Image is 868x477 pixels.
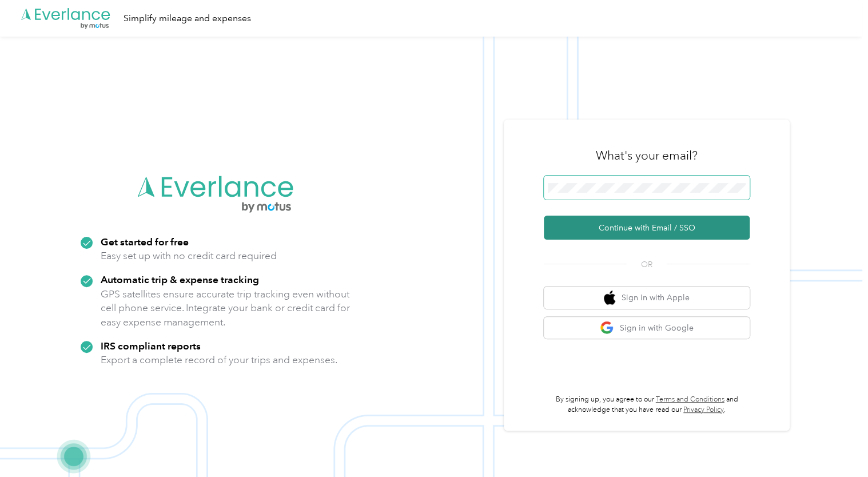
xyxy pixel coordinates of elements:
p: By signing up, you agree to our and acknowledge that you have read our . [544,395,750,415]
div: Simplify mileage and expenses [124,11,251,26]
button: apple logoSign in with Apple [544,287,750,309]
p: Easy set up with no credit card required [101,249,277,263]
p: GPS satellites ensure accurate trip tracking even without cell phone service. Integrate your bank... [101,287,351,329]
img: apple logo [604,291,615,305]
span: OR [627,259,667,271]
button: Continue with Email / SSO [544,216,750,240]
p: Export a complete record of your trips and expenses. [101,353,337,367]
a: Terms and Conditions [656,395,724,404]
button: google logoSign in with Google [544,317,750,339]
strong: Automatic trip & expense tracking [101,273,259,285]
h3: What's your email? [596,148,698,164]
strong: IRS compliant reports [101,340,201,352]
a: Privacy Policy [683,406,724,414]
strong: Get started for free [101,236,189,248]
img: google logo [600,321,614,335]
